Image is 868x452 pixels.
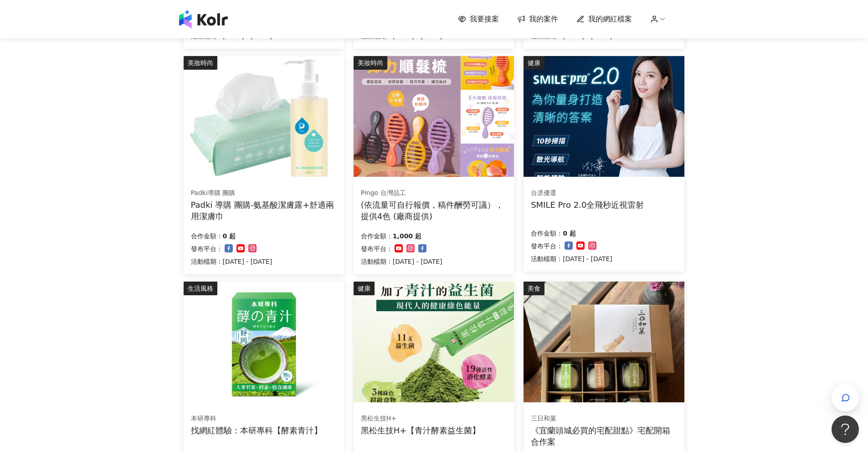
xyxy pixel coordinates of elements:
[529,14,558,24] span: 我的案件
[191,425,322,436] div: 找網紅體驗：本研專科【酵素青汁】
[832,416,859,443] iframe: Help Scout Beacon - Open
[531,414,677,423] div: 三日和菓
[361,425,481,436] div: 黑松生技H+【青汁酵素益生菌】
[184,282,344,402] img: 酵素青汁
[361,256,442,267] p: 活動檔期：[DATE] - [DATE]
[361,189,507,198] div: Pingo 台灣品工
[524,56,684,177] img: SMILE Pro 2.0全飛秒近視雷射
[223,231,236,241] p: 0 起
[531,228,563,239] p: 合作金額：
[184,282,217,295] div: 生活風格
[531,253,612,264] p: 活動檔期：[DATE] - [DATE]
[531,425,677,447] div: 《宜蘭頭城必買的宅配甜點》宅配開箱合作案
[354,282,375,295] div: 健康
[191,189,337,198] div: Padki導購 團購
[191,256,272,267] p: 活動檔期：[DATE] - [DATE]
[531,241,563,252] p: 發布平台：
[191,231,223,241] p: 合作金額：
[517,14,558,24] a: 我的案件
[588,14,632,24] span: 我的網紅檔案
[524,282,544,295] div: 美食
[524,282,684,402] img: 《宜蘭頭城必買的宅配甜點》宅配開箱合作案
[361,414,481,423] div: 黑松生技H+
[184,56,217,70] div: 美妝時尚
[361,199,507,222] div: (依流量可自行報價，稿件酬勞可議），提供4色 (廠商提供)
[354,56,387,70] div: 美妝時尚
[354,282,514,402] img: 青汁酵素益生菌
[179,10,228,28] img: logo
[361,243,393,254] p: 發布平台：
[458,14,499,24] a: 我要接案
[576,14,632,24] a: 我的網紅檔案
[470,14,499,24] span: 我要接案
[393,231,421,241] p: 1,000 起
[361,231,393,241] p: 合作金額：
[191,243,223,254] p: 發布平台：
[184,56,344,177] img: 洗卸潔顏露+潔膚巾
[354,56,514,177] img: Pingo 台灣品工 TRAVEL Qmini 彈力順髮梳
[191,199,337,222] div: Padki 導購 團購-氨基酸潔膚露+舒適兩用潔膚巾
[563,228,576,239] p: 0 起
[191,414,322,423] div: 本研專科
[531,199,644,211] div: SMILE Pro 2.0全飛秒近視雷射
[531,189,644,198] div: 台丞優選
[524,56,544,70] div: 健康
